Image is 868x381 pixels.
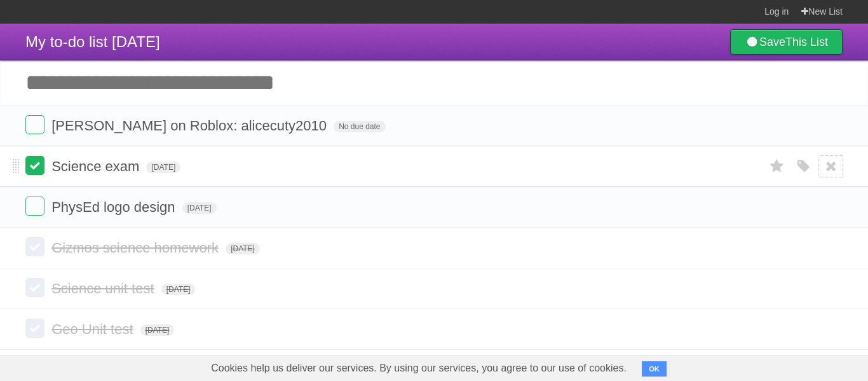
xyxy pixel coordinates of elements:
[146,162,180,173] span: [DATE]
[785,36,828,48] b: This List
[226,243,260,254] span: [DATE]
[51,118,330,134] span: [PERSON_NAME] on Roblox: alicecuty2010
[25,156,44,175] label: Done
[25,115,44,134] label: Done
[25,278,44,297] label: Done
[51,158,142,174] span: Science exam
[25,33,160,50] span: My to-do list [DATE]
[25,197,44,216] label: Done
[51,321,136,337] span: Geo Unit test
[182,202,217,214] span: [DATE]
[25,319,44,338] label: Done
[161,284,196,295] span: [DATE]
[51,281,157,296] span: Science unit test
[334,121,385,132] span: No due date
[25,237,44,256] label: Done
[765,156,789,177] label: Star task
[730,29,843,55] a: SaveThis List
[198,356,639,381] span: Cookies help us deliver our services. By using our services, you agree to our use of cookies.
[140,324,175,336] span: [DATE]
[642,361,667,377] button: OK
[51,240,222,256] span: Gizmos science homework
[51,199,178,215] span: PhysEd logo design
